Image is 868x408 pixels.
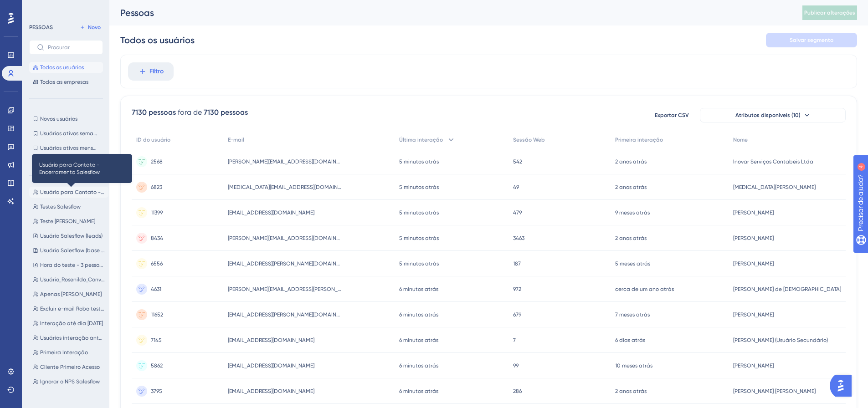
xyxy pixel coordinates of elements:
[120,7,154,18] font: Pessoas
[228,260,355,267] font: [EMAIL_ADDRESS][PERSON_NAME][DOMAIN_NAME]
[228,184,356,190] font: [MEDICAL_DATA][EMAIL_ADDRESS][DOMAIN_NAME]
[40,130,104,137] font: Usuários ativos semanais
[151,388,162,394] font: 3795
[40,233,103,239] font: Usuário Salesflow (leads)
[149,108,176,117] font: pessoas
[733,337,828,343] font: [PERSON_NAME] (Usuário Secundário)
[40,247,128,254] font: Usuário Salesflow (base + Fivelabs)
[804,10,855,16] font: Publicar alterações
[151,260,163,267] font: 6556
[29,187,108,198] button: Usuário para Contato - Encerramento Salesflow
[399,311,438,318] font: 6 minutos atrás
[399,337,438,343] font: 6 minutos atrás
[29,260,108,270] button: Hora do teste - 3 pessoas
[399,362,438,369] font: 6 minutos atrás
[615,388,647,394] font: 2 anos atrás
[29,201,108,212] button: Testes Salesflow
[399,137,443,143] font: Última interação
[399,388,438,394] font: 6 minutos atrás
[21,4,78,11] font: Precisar de ajuda?
[29,157,103,168] button: Usuários inativos
[40,189,163,195] font: Usuário para Contato - Encerramento Salesflow
[29,245,108,256] button: Usuário Salesflow (base + Fivelabs)
[40,320,103,326] font: Interação até dia [DATE]
[513,209,522,216] font: 479
[29,113,103,124] button: Novos usuários
[513,260,521,267] font: 187
[733,184,816,190] font: [MEDICAL_DATA][PERSON_NAME]
[615,311,650,318] font: 7 meses atrás
[151,158,163,165] font: 2568
[136,137,170,143] font: ID do usuário
[40,276,113,283] font: Usuário_Rosenildo_Conversor
[40,306,113,312] font: Excluir e-mail Robo teste QA
[29,332,108,343] button: Usuários interação anterior 05/11
[29,362,108,372] button: Cliente Primeiro Acesso
[615,362,652,369] font: 10 meses atrás
[513,286,521,292] font: 972
[40,262,105,268] font: Hora do teste - 3 pessoas
[513,158,522,165] font: 542
[29,128,103,139] button: Usuários ativos semanais
[733,137,748,143] font: Nome
[151,235,163,241] font: 8434
[513,235,524,241] font: 3463
[700,108,846,122] button: Atributos disponíveis (10)
[655,112,689,118] font: Exportar CSV
[151,311,163,318] font: 11652
[733,209,774,216] font: [PERSON_NAME]
[513,137,545,143] font: Sessão Web
[399,235,439,241] font: 5 minutos atrás
[228,209,314,216] font: [EMAIL_ADDRESS][DOMAIN_NAME]
[399,286,438,292] font: 6 minutos atrás
[735,112,801,118] font: Atributos disponíveis (10)
[733,286,841,292] font: [PERSON_NAME] de [DEMOGRAPHIC_DATA]
[615,158,647,165] font: 2 anos atrás
[88,24,101,31] font: Novo
[766,33,857,47] button: Salvar segmento
[29,347,108,358] button: Primeira Interação
[399,209,439,216] font: 5 minutos atrás
[151,184,162,190] font: 6823
[48,44,95,51] input: Procurar
[615,209,650,216] font: 9 meses atrás
[29,76,103,87] button: Todas as empresas
[513,311,521,318] font: 679
[733,158,813,165] font: Inovar Serviços Contabeis Ltda
[228,388,314,394] font: [EMAIL_ADDRESS][DOMAIN_NAME]
[228,158,395,165] font: [PERSON_NAME][EMAIL_ADDRESS][DOMAIN_NAME][PERSON_NAME]
[178,108,202,117] font: fora de
[29,274,108,285] button: Usuário_Rosenildo_Conversor
[228,235,355,241] font: [PERSON_NAME][EMAIL_ADDRESS][DOMAIN_NAME]
[40,378,100,385] font: Ignorar o NPS Salesflow
[151,337,162,343] font: 7145
[228,311,355,318] font: [EMAIL_ADDRESS][PERSON_NAME][DOMAIN_NAME]
[204,108,219,117] font: 7130
[649,108,694,122] button: Exportar CSV
[399,260,439,267] font: 5 minutos atrás
[615,286,674,292] font: cerca de um ano atrás
[40,204,81,210] font: Testes Salesflow
[228,286,395,292] font: [PERSON_NAME][EMAIL_ADDRESS][PERSON_NAME][DOMAIN_NAME]
[40,364,100,370] font: Cliente Primeiro Acesso
[151,286,161,292] font: 4631
[733,388,816,394] font: [PERSON_NAME] [PERSON_NAME]
[228,337,314,343] font: [EMAIL_ADDRESS][DOMAIN_NAME]
[733,260,774,267] font: [PERSON_NAME]
[128,62,174,81] button: Filtro
[615,137,663,143] font: Primeira interação
[615,184,647,190] font: 2 anos atrás
[615,337,645,343] font: 6 dias atrás
[29,376,108,387] button: Ignorar o NPS Salesflow
[399,184,439,190] font: 5 minutos atrás
[29,303,108,314] button: Excluir e-mail Robo teste QA
[513,362,519,369] font: 99
[40,218,95,224] font: Teste [PERSON_NAME]
[228,137,244,143] font: E-mail
[40,335,125,341] font: Usuários interação anterior 05/11
[29,62,103,73] button: Todos os usuários
[77,22,103,33] button: Novo
[228,362,314,369] font: [EMAIL_ADDRESS][DOMAIN_NAME]
[29,216,108,227] button: Teste [PERSON_NAME]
